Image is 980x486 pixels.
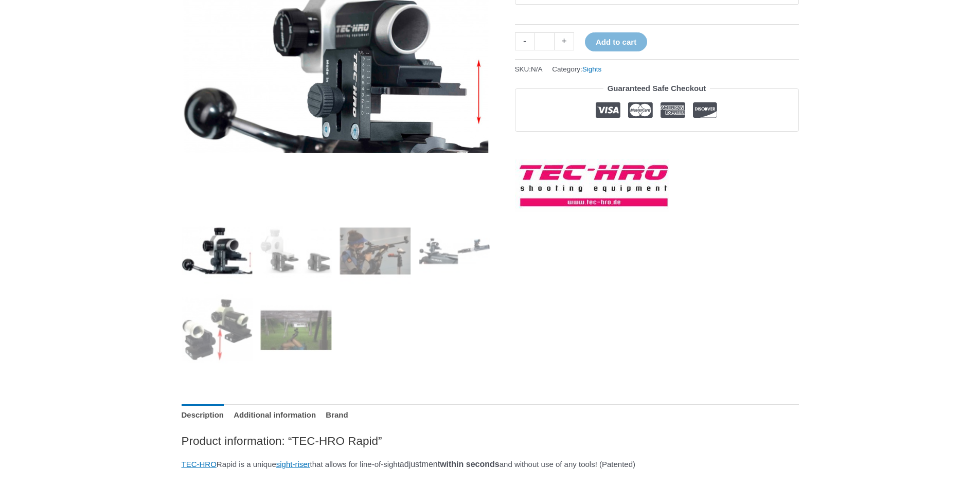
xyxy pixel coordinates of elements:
span: SKU: [515,63,543,76]
span: Category: [552,63,601,76]
img: TEC-HRO Rapid, sight-elevation - Image 6 [260,294,332,366]
p: Rapid is a unique that allows for line-of-sight and without use of any tools! (Patented) [182,457,799,472]
button: Add to cart [585,32,647,51]
img: TEC-HRO Rapid, sight-elevation - Image 2 [260,215,332,286]
span: adjustment [400,460,440,469]
input: Product quantity [534,32,555,50]
a: Additional information [234,404,316,426]
h2: Product information: “TEC-HRO Rapid” [182,434,799,448]
a: sight-riser [276,460,310,469]
a: Brand [326,404,348,426]
a: Description [182,404,224,426]
iframe: Customer reviews powered by Trustpilot [515,139,799,152]
img: TEC-HRO Rapid, sight-elevation - Image 3 [340,215,411,286]
img: TEC-HRO Rapid [182,215,253,286]
a: Sights [582,65,602,73]
img: TEC-HRO Rapid, sight-elevation - Image 4 [419,215,490,286]
a: + [555,32,574,50]
legend: Guaranteed Safe Checkout [603,81,710,96]
img: TEC-HRO Rapid, sight-elevation - Image 5 [182,294,253,366]
a: TEC-HRO Shooting Equipment [515,159,669,212]
a: TEC-HRO [182,460,217,469]
a: - [515,32,534,50]
span: N/A [531,65,543,73]
strong: within seconds [440,460,500,469]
